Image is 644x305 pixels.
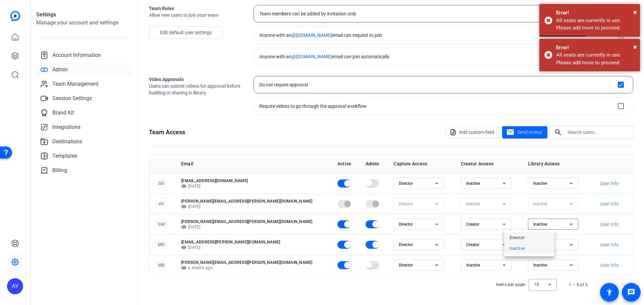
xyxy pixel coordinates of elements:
[556,9,635,17] div: Error!
[633,43,637,51] span: ×
[633,42,637,52] button: Close
[556,17,635,32] div: All seats are currently in use. Please add more to proceed.
[509,234,525,242] span: Director
[509,244,525,252] span: Inactive
[556,51,635,66] div: All seats are currently in use. Please add more to proceed.
[633,8,637,16] span: ×
[556,44,635,52] div: Error!
[633,7,637,17] button: Close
